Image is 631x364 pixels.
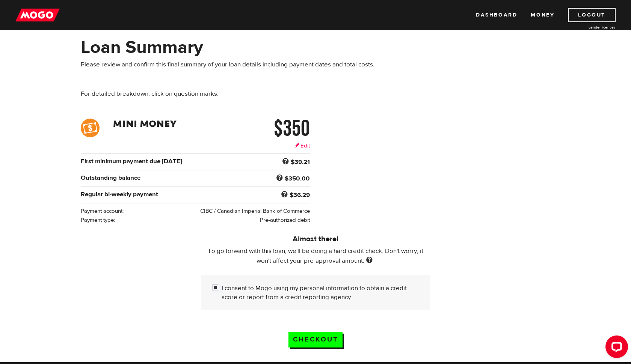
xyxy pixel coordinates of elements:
b: Outstanding balance [81,174,140,182]
label: I consent to Mogo using my personal information to obtain a credit score or report from a credit ... [222,284,419,302]
a: Lender licences [559,24,616,30]
span: Payment account: [81,208,124,215]
span: Pre-authorized debit [260,217,310,224]
p: For detailed breakdown, click on question marks. [81,89,390,98]
h1: Loan Summary [81,38,390,57]
b: $350.00 [285,174,310,183]
a: Logout [568,8,616,22]
b: Regular bi-weekly payment [81,190,158,199]
a: Money [531,8,554,22]
h5: Almost there! [201,235,430,244]
span: CIBC / Canadian Imperial Bank of Commerce [200,208,310,215]
h2: $350 [237,119,310,137]
iframe: LiveChat chat widget [599,332,631,364]
input: Checkout [288,332,343,347]
p: Please review and confirm this final summary of your loan details including payment dates and tot... [81,60,390,69]
input: I consent to Mogo using my personal information to obtain a credit score or report from a credit ... [212,284,222,293]
img: mogo_logo-11ee424be714fa7cbb0f0f49df9e16ec.png [15,8,60,22]
b: $39.21 [291,158,310,166]
span: Payment type: [81,217,115,224]
span: To go forward with this loan, we'll be doing a hard credit check. Don't worry, it won't affect yo... [208,247,423,265]
a: Edit [294,142,310,150]
a: Dashboard [476,8,517,22]
b: $36.29 [290,191,310,199]
b: First minimum payment due [DATE] [81,157,182,165]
